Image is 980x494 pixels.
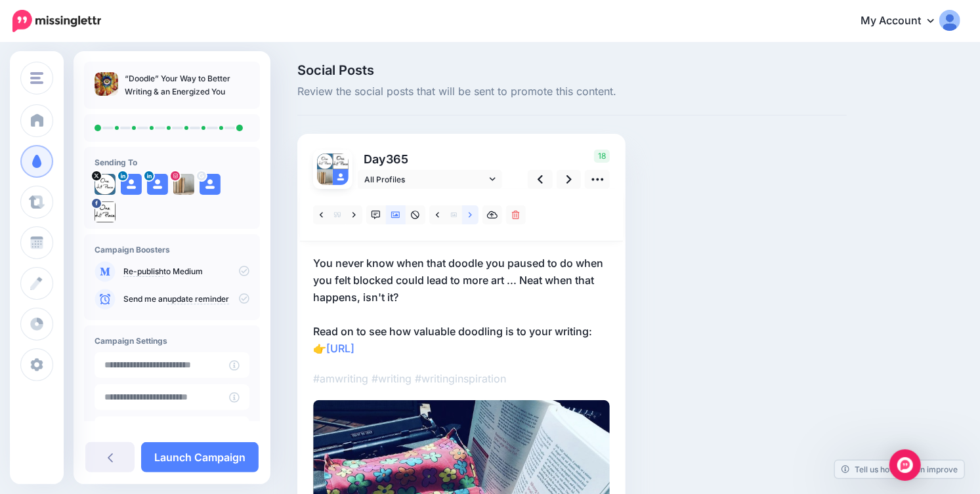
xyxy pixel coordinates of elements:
[594,150,610,163] span: 18
[847,5,960,37] a: My Account
[333,169,349,185] img: user_default_image.png
[317,169,333,185] img: 49724003_233771410843130_8501858999036018688_n-bsa100218.jpg
[313,370,610,387] p: #amwriting #writing #writinginspiration
[95,72,118,96] img: 0654213304200140beef27a9d2bc739b_thumb.jpg
[173,174,194,195] img: 49724003_233771410843130_8501858999036018688_n-bsa100218.jpg
[358,150,504,169] p: Day
[889,449,921,481] div: Open Intercom Messenger
[167,294,229,304] a: update reminder
[313,255,610,357] p: You never know when that doodle you paused to do when you felt blocked could lead to more art ......
[317,154,333,169] img: mjLeI_jM-21866.jpg
[297,83,847,100] span: Review the social posts that will be sent to promote this content.
[835,461,964,478] a: Tell us how we can improve
[125,72,249,98] p: “Doodle” Your Way to Better Writing & an Energized You
[364,173,486,186] span: All Profiles
[386,152,408,166] span: 365
[123,293,249,305] p: Send me an
[200,174,221,195] img: user_default_image.png
[12,10,101,32] img: Missinglettr
[147,174,168,195] img: user_default_image.png
[95,174,116,195] img: mjLeI_jM-21866.jpg
[30,72,43,84] img: menu.png
[326,342,354,355] a: [URL]
[333,154,349,169] img: 13043414_449461611913243_5098636831964495478_n-bsa31789.jpg
[121,174,142,195] img: user_default_image.png
[95,336,249,346] h4: Campaign Settings
[123,266,249,278] p: to Medium
[95,201,116,222] img: 13043414_449461611913243_5098636831964495478_n-bsa31789.jpg
[123,266,163,277] a: Re-publish
[95,245,249,255] h4: Campaign Boosters
[95,157,249,167] h4: Sending To
[297,64,847,77] span: Social Posts
[358,170,502,189] a: All Profiles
